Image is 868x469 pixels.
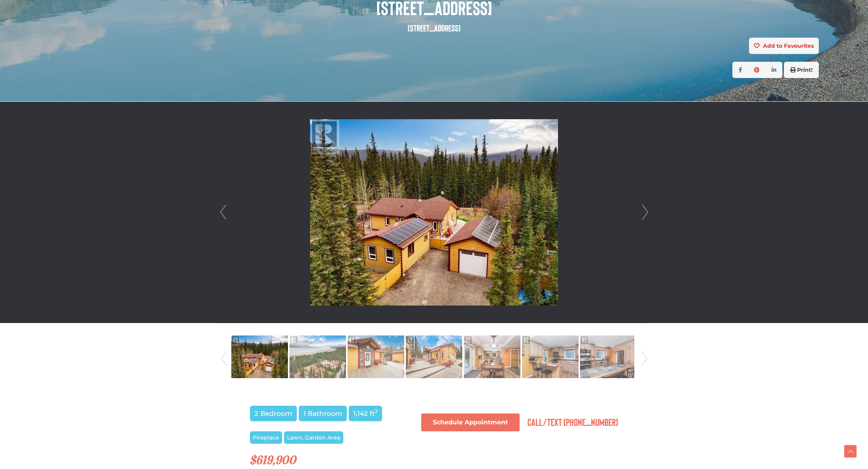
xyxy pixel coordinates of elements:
[797,66,813,73] strong: Print!
[784,62,819,78] button: Print!
[639,102,651,323] a: Next
[218,332,230,385] a: Prev
[375,408,377,414] sup: 2
[406,335,462,379] img: Property-28367494-Photo-4.jpg
[763,42,814,49] strong: Add to Favourites
[250,431,282,444] span: Fireplace
[522,335,579,379] img: Property-28367494-Photo-6.jpg
[348,335,404,379] img: Property-28367494-Photo-3.jpg
[284,431,343,444] span: Lawn, Garden Area
[639,332,650,385] a: Next
[231,335,288,379] img: Property-28367494-Photo-1.jpg
[408,23,461,33] small: [STREET_ADDRESS]
[250,453,618,466] h2: $619,900
[299,406,347,421] span: 1 Bathroom
[749,38,819,54] button: Add to Favourites
[349,406,382,421] span: 1,142 ft
[464,335,520,379] img: Property-28367494-Photo-5.jpg
[421,413,520,431] a: Schedule Appointment
[310,119,558,306] img: 3 Canenger Way, Whitehorse South, Yukon Y0B 1T0 - Photo 1 - 16496
[433,419,508,426] span: Schedule Appointment
[527,416,618,428] span: Call/Text [PHONE_NUMBER]
[289,335,346,379] img: Property-28367494-Photo-2.jpg
[250,406,297,421] span: 2 Bedroom
[217,102,229,323] a: Prev
[580,335,637,379] img: Property-28367494-Photo-7.jpg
